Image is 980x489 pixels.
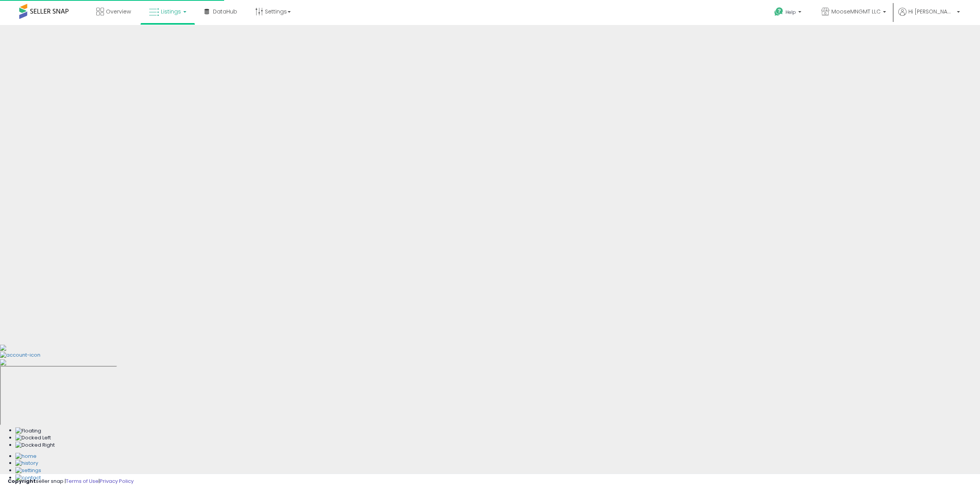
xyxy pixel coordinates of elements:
img: Settings [15,467,41,474]
span: Help [786,9,796,15]
i: Get Help [774,7,784,17]
a: Help [768,1,809,25]
span: Listings [161,8,181,15]
span: Overview [106,8,131,15]
img: Docked Right [15,442,55,449]
img: History [15,460,38,467]
img: Floating [15,427,41,435]
span: Hi [PERSON_NAME] [908,8,955,15]
span: DataHub [213,8,237,15]
img: Contact [15,474,41,482]
span: MooseMNGMT LLC [831,8,881,15]
a: Hi [PERSON_NAME] [898,8,960,25]
img: Home [15,453,37,460]
img: Docked Left [15,434,51,442]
